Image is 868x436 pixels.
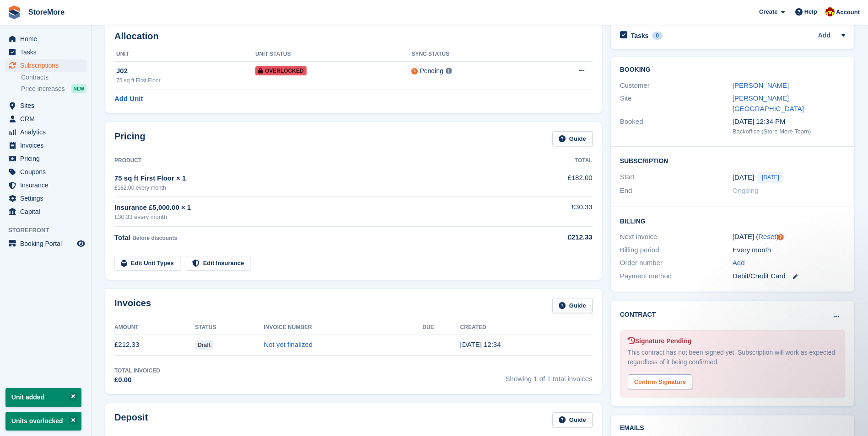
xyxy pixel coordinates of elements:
[628,348,837,367] div: This contract has not been signed yet. Subscription will work as expected regardless of it being ...
[620,66,845,74] h2: Booking
[20,179,75,191] span: Insurance
[733,258,745,268] a: Add
[506,367,593,385] span: Showing 1 of 1 total invoices
[620,310,656,319] h2: Contract
[518,197,592,227] td: £30.33
[758,233,776,240] a: Reset
[620,425,845,432] h2: Emails
[552,412,593,427] a: Guide
[114,131,146,146] h2: Pricing
[25,5,68,20] a: StoreMore
[5,139,86,152] a: menu
[5,152,86,165] a: menu
[620,232,733,242] div: Next invoice
[5,99,86,112] a: menu
[114,213,518,222] div: £30.33 every month
[411,47,534,62] th: Sync Status
[20,152,75,165] span: Pricing
[620,186,733,196] div: End
[628,374,692,389] div: Confirm Signature
[114,173,518,184] div: 75 sq ft First Floor × 1
[20,99,75,112] span: Sites
[420,66,443,76] div: Pending
[446,68,452,74] img: icon-info-grey-7440780725fd019a000dd9b08b2336e03edf1995a4989e88bcd33f0948082b44.svg
[620,271,733,282] div: Payment method
[733,172,754,183] time: 2025-09-30 00:00:00 UTC
[114,184,518,192] div: £182.00 every month
[114,335,195,355] td: £212.33
[114,202,518,213] div: Insurance £5,000.00 × 1
[628,336,837,346] div: Signature Pending
[620,245,733,255] div: Billing period
[255,66,307,75] span: Overlocked
[5,412,81,431] p: Units overlocked
[114,412,148,427] h2: Deposit
[114,154,518,168] th: Product
[759,7,777,16] span: Create
[264,320,422,335] th: Invoice Number
[628,372,692,380] a: Confirm Signature
[620,156,845,165] h2: Subscription
[5,32,86,45] a: menu
[733,186,759,194] span: Ongoing
[5,112,86,125] a: menu
[71,84,86,93] div: NEW
[114,234,130,241] span: Total
[20,126,75,138] span: Analytics
[8,226,91,235] span: Storefront
[5,165,86,178] a: menu
[631,32,649,40] h2: Tasks
[20,112,75,125] span: CRM
[5,205,86,218] a: menu
[21,85,65,93] span: Price increases
[836,8,860,17] span: Account
[758,172,783,183] span: [DATE]
[825,7,835,16] img: Store More Team
[20,139,75,152] span: Invoices
[7,5,21,19] img: stora-icon-8386f47178a22dfd0bd8f6a31ec36ba5ce8667c1dd55bd0f319d3a0aa187defe.svg
[620,172,733,183] div: Start
[5,126,86,138] a: menu
[776,233,785,241] div: Tooltip anchor
[114,375,160,385] div: £0.00
[20,192,75,205] span: Settings
[518,168,592,197] td: £182.00
[733,81,789,89] a: [PERSON_NAME]
[5,179,86,191] a: menu
[733,127,845,136] div: Backoffice (Store More Team)
[114,298,151,313] h2: Invoices
[620,93,733,114] div: Site
[518,154,592,168] th: Total
[733,117,845,127] div: [DATE] 12:34 PM
[114,256,180,271] a: Edit Unit Types
[195,320,264,335] th: Status
[733,232,845,242] div: [DATE] ( )
[5,237,86,250] a: menu
[460,320,593,335] th: Created
[20,165,75,178] span: Coupons
[5,46,86,58] a: menu
[20,237,75,250] span: Booking Portal
[114,31,593,42] h2: Allocation
[20,32,75,45] span: Home
[255,47,411,62] th: Unit Status
[804,7,817,16] span: Help
[620,216,845,225] h2: Billing
[460,340,501,348] time: 2025-09-30 11:34:57 UTC
[20,205,75,218] span: Capital
[818,31,830,41] a: Add
[733,94,804,112] a: [PERSON_NAME][GEOGRAPHIC_DATA]
[5,192,86,205] a: menu
[422,320,460,335] th: Due
[652,32,663,40] div: 0
[20,46,75,58] span: Tasks
[5,59,86,72] a: menu
[733,271,845,282] div: Debit/Credit Card
[264,340,313,348] a: Not yet finalized
[620,258,733,268] div: Order number
[132,235,177,241] span: Before discounts
[116,66,255,76] div: J02
[116,76,255,85] div: 75 sq ft First Floor
[114,320,195,335] th: Amount
[552,298,593,313] a: Guide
